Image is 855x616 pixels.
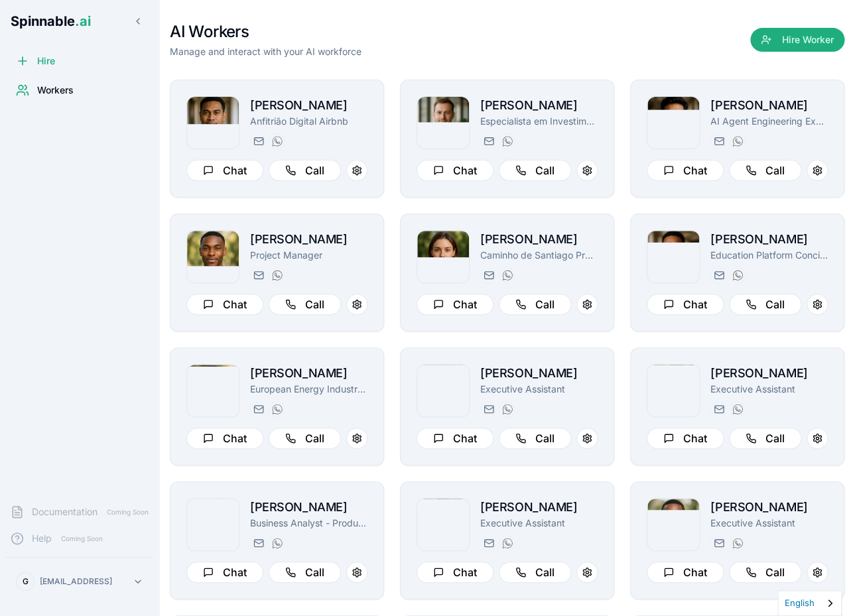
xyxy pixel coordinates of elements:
a: English [778,591,841,615]
span: Coming Soon [103,506,153,519]
button: Call [269,562,341,583]
h2: [PERSON_NAME] [480,498,598,517]
aside: Language selected: English [777,590,842,616]
button: Call [269,428,341,449]
a: Hire Worker [750,34,844,48]
button: WhatsApp [269,133,285,149]
button: Chat [417,294,493,315]
button: WhatsApp [499,401,515,417]
button: WhatsApp [269,267,285,283]
p: Project Manager [250,249,367,262]
button: Call [499,562,571,583]
h2: [PERSON_NAME] [710,96,828,115]
img: Paul Santos [417,97,469,149]
button: WhatsApp [499,535,515,551]
span: Documentation [32,505,98,519]
h2: [PERSON_NAME] [480,364,598,383]
img: Manuel Mehta [647,97,699,149]
p: European Energy Industry Analyst [250,383,367,396]
button: Send email to michael.taufa@getspinnable.ai [710,267,726,283]
p: Executive Assistant [710,383,828,396]
button: Chat [647,160,724,181]
p: Anfitrião Digital Airbnb [250,115,367,128]
span: Spinnable [11,13,91,29]
img: WhatsApp [502,404,513,414]
span: Hire [37,54,55,68]
img: Daisy BorgesSmith [647,365,699,416]
button: Chat [647,294,724,315]
button: WhatsApp [729,267,745,283]
h2: [PERSON_NAME] [480,230,598,249]
button: WhatsApp [729,401,745,417]
button: Chat [647,428,724,449]
button: Send email to manuel.mehta@getspinnable.ai [710,133,726,149]
img: WhatsApp [502,538,513,548]
button: Chat [186,562,263,583]
img: Duc Goto [417,499,469,550]
img: WhatsApp [732,270,743,280]
button: WhatsApp [269,535,285,551]
button: WhatsApp [269,401,285,417]
img: Michael Taufa [647,231,699,282]
div: Language [777,590,842,616]
button: Send email to daisy.borgessmith@getspinnable.ai [710,401,726,417]
span: Workers [37,84,74,97]
button: Call [729,160,801,181]
button: Send email to joao.vai@getspinnable.ai [250,133,266,149]
img: João Vai [187,97,239,149]
button: Chat [186,160,263,181]
p: Business Analyst - Product Metrics [250,517,367,530]
button: WhatsApp [499,133,515,149]
button: Chat [417,428,493,449]
span: Coming Soon [57,532,107,545]
button: Call [269,160,341,181]
p: Executive Assistant [480,383,598,396]
button: Call [729,562,801,583]
h2: [PERSON_NAME] [250,96,367,115]
img: WhatsApp [732,404,743,414]
img: Daniela Anderson [187,365,239,416]
p: Executive Assistant [710,517,828,530]
button: Hire Worker [750,28,844,52]
h2: [PERSON_NAME] [250,498,367,517]
button: Chat [417,160,493,181]
img: Jonas Berg [187,499,239,550]
img: WhatsApp [732,136,743,147]
img: WhatsApp [272,270,283,280]
button: WhatsApp [729,535,745,551]
h2: [PERSON_NAME] [710,498,828,517]
button: WhatsApp [499,267,515,283]
button: Chat [417,562,493,583]
h2: [PERSON_NAME] [250,364,367,383]
img: WhatsApp [732,538,743,548]
button: Send email to gloria.simon@getspinnable.ai [480,267,496,283]
h1: AI Workers [170,21,362,42]
button: Send email to adam.larsen@getspinnable.ai [710,535,726,551]
p: AI Agent Engineering Expert [710,115,828,128]
button: Chat [186,294,263,315]
img: WhatsApp [502,270,513,280]
img: WhatsApp [272,404,283,414]
h2: [PERSON_NAME] [710,230,828,249]
p: [EMAIL_ADDRESS] [40,576,112,587]
p: Especialista em Investimentos e Gestão Patrimonial [480,115,598,128]
button: Send email to duc.goto@getspinnable.ai [480,535,496,551]
h2: [PERSON_NAME] [710,364,828,383]
img: WhatsApp [272,538,283,548]
button: Call [499,294,571,315]
img: Adam Larsen [647,499,699,550]
span: Help [32,532,52,545]
button: Call [499,428,571,449]
button: Send email to paul.santos@getspinnable.ai [480,133,496,149]
button: Call [269,294,341,315]
span: .ai [75,13,91,29]
button: Send email to daniela.anderson@getspinnable.ai [250,401,266,417]
button: Call [729,428,801,449]
button: Call [729,294,801,315]
p: Caminho de Santiago Preparation Assistant [480,249,598,262]
button: G[EMAIL_ADDRESS] [11,568,149,595]
img: Gloria Simon [417,231,469,282]
img: Tariq Muller [417,365,469,416]
button: Send email to jonas.berg@getspinnable.ai [250,535,266,551]
button: WhatsApp [729,133,745,149]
